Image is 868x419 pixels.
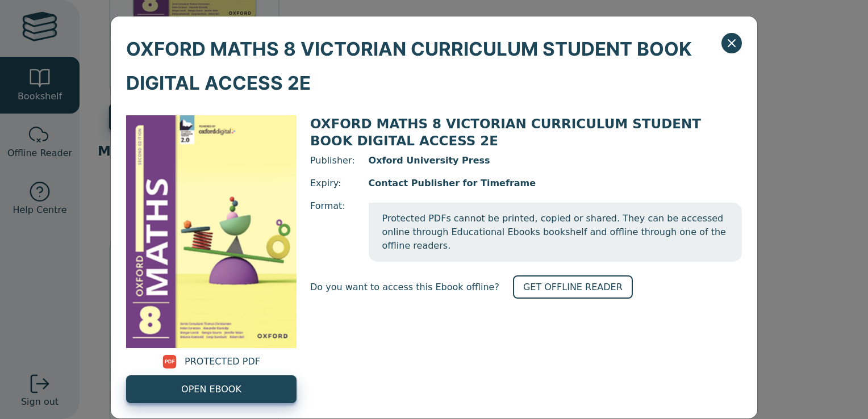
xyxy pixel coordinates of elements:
[185,355,260,368] span: PROTECTED PDF
[310,275,742,299] div: Do you want to access this Ebook offline?
[310,154,355,167] span: Publisher:
[310,116,701,148] span: OXFORD MATHS 8 VICTORIAN CURRICULUM STUDENT BOOK DIGITAL ACCESS 2E
[721,33,742,53] button: Close
[310,199,355,262] span: Format:
[513,275,633,299] a: GET OFFLINE READER
[126,115,297,348] img: 593c41d0-87a7-461e-9fcb-1ef973a385d6.png
[126,375,297,403] a: OPEN EBOOK
[126,32,721,100] span: OXFORD MATHS 8 VICTORIAN CURRICULUM STUDENT BOOK DIGITAL ACCESS 2E
[369,177,742,190] span: Contact Publisher for Timeframe
[369,203,742,262] span: Protected PDFs cannot be printed, copied or shared. They can be accessed online through Education...
[162,355,177,368] img: pdf.svg
[181,383,241,396] span: OPEN EBOOK
[369,154,742,167] span: Oxford University Press
[310,177,355,190] span: Expiry:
